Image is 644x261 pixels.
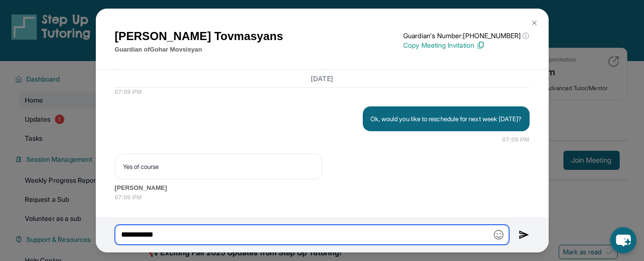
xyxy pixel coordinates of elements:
[403,31,529,41] p: Guardian's Number: [PHONE_NUMBER]
[115,28,283,45] h1: [PERSON_NAME] Tovmasyans
[115,87,530,97] span: 07:09 PM
[115,193,530,202] span: 07:09 PM
[370,114,522,124] p: Ok, would you like to reschedule for next week [DATE]?
[476,41,485,50] img: Copy Icon
[522,31,529,41] span: ⓘ
[610,227,636,253] button: chat-button
[123,162,314,171] p: Yes of course
[531,19,538,27] img: Close Icon
[403,41,529,50] p: Copy Meeting Invitation
[502,135,530,145] span: 07:09 PM
[115,73,530,83] h3: [DATE]
[519,229,530,240] img: Send icon
[115,45,283,54] p: Guardian of Gohar Movsisyan
[494,230,503,240] img: Emoji
[115,183,530,193] span: [PERSON_NAME]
